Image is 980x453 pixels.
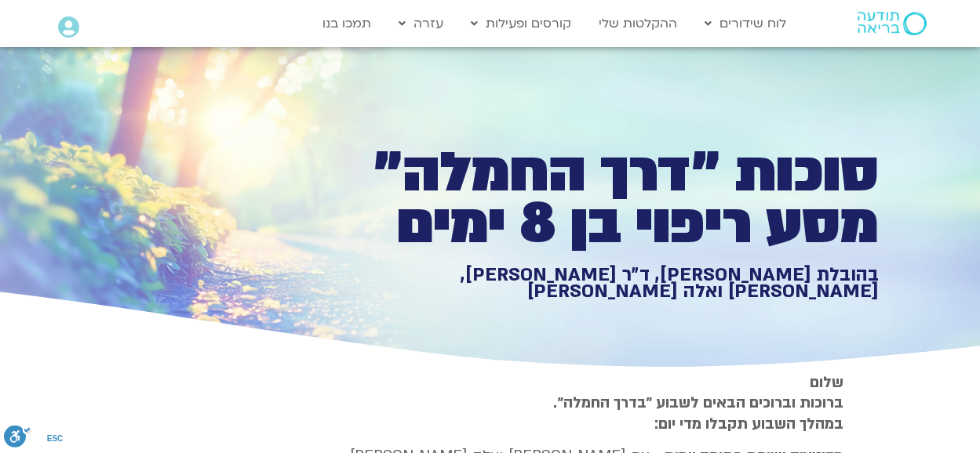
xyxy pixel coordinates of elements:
[315,9,379,38] a: תמכו בנו
[335,147,879,250] h1: סוכות ״דרך החמלה״ מסע ריפוי בן 8 ימים
[391,9,451,38] a: עזרה
[335,266,879,300] h1: בהובלת [PERSON_NAME], ד״ר [PERSON_NAME], [PERSON_NAME] ואלה [PERSON_NAME]
[591,9,685,38] a: ההקלטות שלי
[463,9,579,38] a: קורסים ופעילות
[697,9,794,38] a: לוח שידורים
[810,372,843,393] strong: שלום
[858,12,927,35] img: תודעה בריאה
[553,393,843,433] strong: ברוכות וברוכים הבאים לשבוע ״בדרך החמלה״. במהלך השבוע תקבלו מדי יום:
